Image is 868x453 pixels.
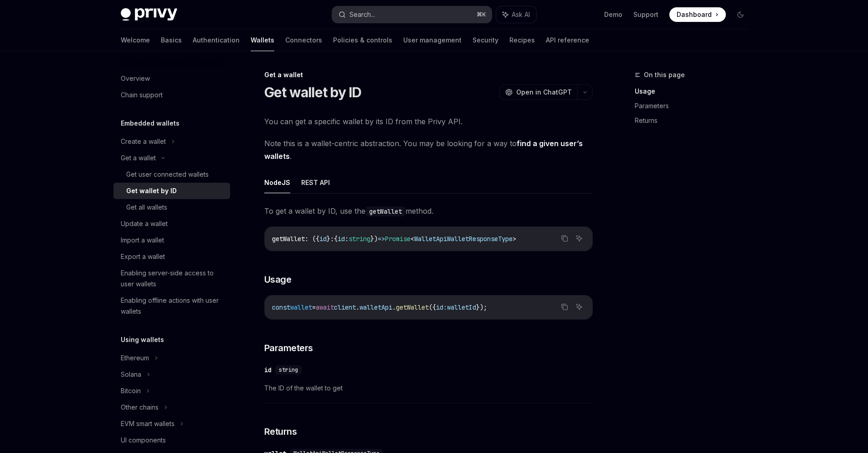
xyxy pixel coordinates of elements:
[121,402,159,413] div: Other chains
[113,232,230,248] a: Import a wallet
[349,9,375,20] div: Search...
[113,183,230,199] a: Get wallet by ID
[332,6,492,23] button: Search...⌘K
[496,6,536,23] button: Ask AI
[121,8,177,21] img: dark logo
[333,29,392,51] a: Policies & controls
[360,303,392,311] span: walletApi
[121,334,164,345] h5: Using wallets
[121,295,225,317] div: Enabling offline actions with user wallets
[356,303,360,311] span: .
[429,303,436,311] span: ({
[264,383,593,394] span: The ID of the wallet to get
[193,29,240,51] a: Authentication
[272,303,290,311] span: const
[121,118,180,129] h5: Embedded wallets
[285,29,322,51] a: Connectors
[635,99,755,113] a: Parameters
[644,69,685,80] span: On this page
[635,113,755,128] a: Returns
[126,169,209,180] div: Get user connected wallets
[121,29,150,51] a: Welcome
[546,29,589,51] a: API reference
[414,235,513,243] span: WalletApiWalletResponseType
[264,137,593,163] span: Note this is a wallet-centric abstraction. You may be looking for a way to .
[327,235,330,243] span: }
[301,172,330,193] button: REST API
[121,418,175,429] div: EVM smart wallets
[573,232,585,244] button: Ask AI
[264,365,272,374] div: id
[264,70,593,79] div: Get a wallet
[113,216,230,232] a: Update a wallet
[633,10,658,19] a: Support
[264,425,297,438] span: Returns
[499,84,577,100] button: Open in ChatGPT
[264,205,593,217] span: To get a wallet by ID, use the method.
[733,7,748,22] button: Toggle dark mode
[385,235,411,243] span: Promise
[477,11,486,18] span: ⌘ K
[559,232,570,244] button: Copy the contents from the code block
[113,292,230,320] a: Enabling offline actions with user wallets
[334,303,356,311] span: client
[319,235,327,243] span: id
[411,235,414,243] span: <
[305,235,319,243] span: : ({
[126,185,177,196] div: Get wallet by ID
[473,29,498,51] a: Security
[338,235,345,243] span: id
[251,29,274,51] a: Wallets
[345,235,349,243] span: :
[264,273,292,286] span: Usage
[121,268,225,290] div: Enabling server-side access to user wallets
[121,369,141,380] div: Solana
[272,235,305,243] span: getWallet
[476,303,487,311] span: });
[512,10,530,19] span: Ask AI
[121,435,166,446] div: UI components
[113,166,230,183] a: Get user connected wallets
[113,87,230,103] a: Chain support
[447,303,476,311] span: walletId
[436,303,447,311] span: id:
[573,301,585,313] button: Ask AI
[334,235,338,243] span: {
[365,206,406,216] code: getWallet
[396,303,429,311] span: getWallet
[121,90,163,100] div: Chain support
[316,303,334,311] span: await
[513,235,516,243] span: >
[279,366,298,374] span: string
[290,303,312,311] span: wallet
[113,199,230,216] a: Get all wallets
[669,7,726,22] a: Dashboard
[121,235,164,246] div: Import a wallet
[604,10,622,19] a: Demo
[113,248,230,265] a: Export a wallet
[161,29,182,51] a: Basics
[113,70,230,87] a: Overview
[392,303,396,311] span: .
[121,73,150,84] div: Overview
[126,202,167,213] div: Get all wallets
[677,10,712,19] span: Dashboard
[264,342,313,354] span: Parameters
[370,235,378,243] span: })
[121,251,165,262] div: Export a wallet
[635,84,755,99] a: Usage
[509,29,535,51] a: Recipes
[113,265,230,292] a: Enabling server-side access to user wallets
[330,235,334,243] span: :
[403,29,462,51] a: User management
[121,218,168,229] div: Update a wallet
[264,84,362,100] h1: Get wallet by ID
[121,153,156,163] div: Get a wallet
[349,235,370,243] span: string
[121,385,141,396] div: Bitcoin
[264,115,593,128] span: You can get a specific wallet by its ID from the Privy API.
[121,136,166,147] div: Create a wallet
[113,432,230,448] a: UI components
[312,303,316,311] span: =
[378,235,385,243] span: =>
